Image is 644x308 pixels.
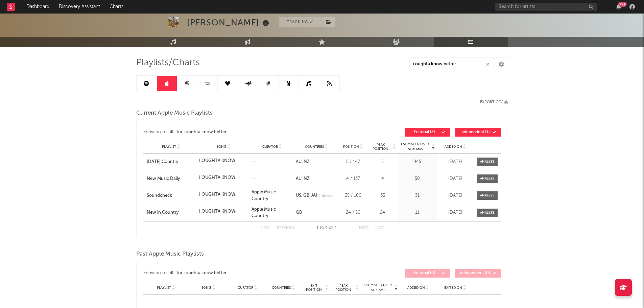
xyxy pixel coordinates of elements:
a: AU [296,176,302,181]
a: GB [296,210,302,215]
div: 35 / 100 [340,192,366,199]
div: 24 [369,209,396,216]
div: 11 [400,209,435,216]
button: Export CSV [480,100,508,104]
span: Curator [262,145,278,149]
a: GB [301,193,309,198]
button: Editorial(3) [405,128,450,137]
span: Song [217,145,226,149]
div: 945 [400,159,435,165]
div: 99 + [618,2,627,7]
div: Showing results for [143,128,322,137]
div: i oughta know better [184,128,226,136]
span: Exit Position [303,284,325,292]
span: Added On [445,145,462,149]
div: I OUGHTA KNOW BETTER [199,191,248,198]
a: US [296,193,301,198]
a: NZ [302,160,310,164]
div: [DATE] [438,209,472,216]
div: 24 / 50 [340,209,366,216]
span: Position [343,145,359,149]
a: AU [309,193,317,198]
span: (+ 2 more) [319,193,334,198]
span: Playlist [162,145,176,149]
div: I OUGHTA KNOW BETTER [199,158,248,164]
span: Playlists/Charts [136,59,200,67]
button: Independent(0) [455,269,501,278]
span: Song [201,286,211,290]
div: 35 [369,192,396,199]
div: 4 / 137 [340,175,366,182]
div: I OUGHTA KNOW BETTER [199,208,248,215]
div: [DATE] [438,192,472,199]
span: Peak Position [369,143,392,151]
button: Last [375,226,384,230]
div: I OUGHTA KNOW BETTER [199,174,248,181]
span: Estimated Daily Streams [400,142,431,152]
div: 5 / 147 [340,159,366,165]
button: Previous [277,226,295,230]
span: Countries [305,145,324,149]
div: 5 [369,159,396,165]
button: 99+ [616,4,621,9]
span: Current Apple Music Playlists [136,109,213,117]
div: 1 4 4 [308,224,345,232]
span: Editorial ( 0 ) [409,271,440,275]
span: Curator [238,286,253,290]
button: Tracking [279,17,321,27]
button: Independent(1) [455,128,501,137]
span: Editorial ( 3 ) [409,130,440,134]
a: Apple Music Country [252,207,276,218]
a: Apple Music Country [252,190,276,201]
div: [DATE] [438,175,472,182]
span: Playlist [157,286,171,290]
input: Search for artists [495,3,597,11]
span: Added On [407,286,425,290]
div: [DATE] [438,159,472,165]
span: Estimated Daily Streams [362,283,394,293]
a: Soundcheck [147,192,196,199]
span: Past Apple Music Playlists [136,250,204,258]
div: Showing results for [143,269,322,278]
a: [DATE] Country [147,159,196,165]
span: Countries [272,286,291,290]
div: i oughta know better [184,269,226,277]
a: NZ [302,176,310,181]
button: Editorial(0) [405,269,450,278]
span: of [329,227,333,230]
a: New in Country [147,209,196,216]
a: AU [296,160,302,164]
div: 4 [369,175,396,182]
a: New Music Daily [147,175,196,182]
div: 58 [400,175,435,182]
span: Independent ( 0 ) [460,271,491,275]
span: Independent ( 1 ) [460,130,491,134]
div: 31 [400,192,435,199]
button: Next [359,226,368,230]
button: First [260,226,270,230]
span: Peak Position [332,284,355,292]
span: to [320,227,324,230]
input: Search Playlists/Charts [409,57,494,71]
div: [PERSON_NAME] [187,17,271,28]
span: Exited On [444,286,462,290]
